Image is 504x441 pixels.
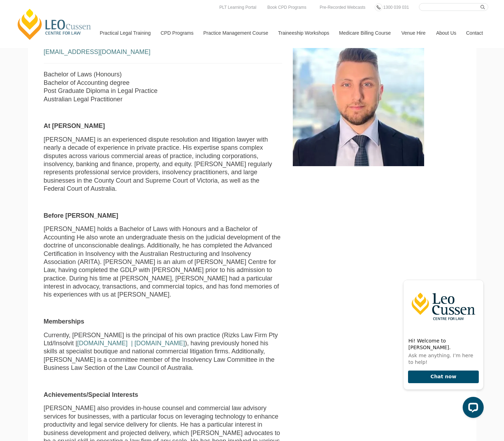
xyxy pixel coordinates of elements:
[44,391,138,398] strong: Achievements/Special Interests
[461,18,488,48] a: Contact
[44,122,105,129] strong: At [PERSON_NAME]
[334,18,396,48] a: Medicare Billing Course
[218,4,258,11] a: PLT Learning Portal
[318,4,367,11] a: Pre-Recorded Webcasts
[44,70,283,103] p: Bachelor of Laws (Honours) Bachelor of Accounting degree Post Graduate Diploma in Legal Practice ...
[44,332,278,372] span: Currently, [PERSON_NAME] is the principal of his own practice (Rizks Law Firm Pty Ltd/Insolvit | ...
[381,4,410,11] a: 1300 039 031
[16,8,93,41] a: [PERSON_NAME] Centre for Law
[95,18,156,48] a: Practical Legal Training
[198,18,273,48] a: Practice Management Course
[134,340,185,347] a: [DOMAIN_NAME]
[44,48,151,55] a: [EMAIL_ADDRESS][DOMAIN_NAME]
[265,4,308,11] a: Book CPD Programs
[431,18,461,48] a: About Us
[77,340,133,347] a: [DOMAIN_NAME] |
[273,18,334,48] a: Traineeship Workshops
[396,18,431,48] a: Venue Hire
[155,18,198,48] a: CPD Programs
[44,225,281,298] span: [PERSON_NAME] holds a Bachelor of Laws with Honours and a Bachelor of Accounting He also wrote an...
[383,5,409,10] span: 1300 039 031
[44,212,118,219] strong: Before [PERSON_NAME]
[44,136,272,192] span: [PERSON_NAME] is an experienced dispute resolution and litigation lawyer with nearly a decade of ...
[398,274,486,423] iframe: LiveChat chat widget
[44,318,84,325] strong: Memberships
